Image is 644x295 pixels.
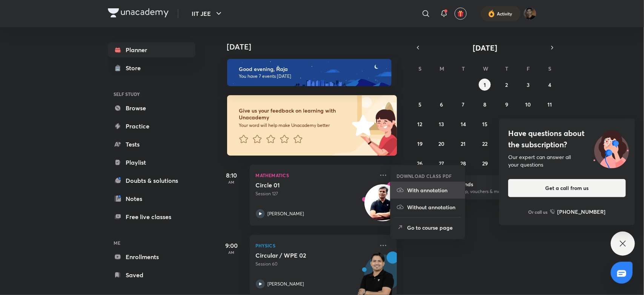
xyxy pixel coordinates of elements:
[508,128,626,150] h4: Have questions about the subscription?
[407,224,459,232] p: Go to course page
[414,98,426,110] button: October 5, 2025
[417,140,423,147] abbr: October 19, 2025
[479,118,491,130] button: October 15, 2025
[508,179,626,197] button: Get a call from us
[217,250,247,255] p: AM
[440,101,443,108] abbr: October 6, 2025
[457,157,469,169] button: October 28, 2025
[188,6,228,21] button: IIT JEE
[256,252,350,259] h5: Circular / WPE 02
[484,81,486,88] abbr: October 1, 2025
[544,98,556,110] button: October 11, 2025
[548,101,552,108] abbr: October 11, 2025
[549,81,552,88] abbr: October 4, 2025
[108,155,195,170] a: Playlist
[108,42,195,57] a: Planner
[108,88,195,100] h6: SELF STUDY
[436,118,448,130] button: October 13, 2025
[436,157,448,169] button: October 27, 2025
[108,249,195,264] a: Enrollments
[479,157,491,169] button: October 29, 2025
[217,171,247,180] h5: 8:10
[461,140,466,147] abbr: October 21, 2025
[418,101,421,108] abbr: October 5, 2025
[527,81,530,88] abbr: October 3, 2025
[522,79,534,91] button: October 3, 2025
[587,128,635,168] img: ttu_illustration_new.svg
[462,101,465,108] abbr: October 7, 2025
[501,98,513,110] button: October 9, 2025
[544,79,556,91] button: October 4, 2025
[417,160,423,167] abbr: October 26, 2025
[457,137,469,150] button: October 21, 2025
[457,118,469,130] button: October 14, 2025
[256,261,374,267] p: Session 60
[483,101,486,108] abbr: October 8, 2025
[436,137,448,150] button: October 20, 2025
[108,209,195,224] a: Free live classes
[239,73,385,79] p: You have 7 events [DATE]
[482,160,488,167] abbr: October 29, 2025
[407,186,459,194] p: With annotation
[461,160,466,167] abbr: October 28, 2025
[108,8,169,19] a: Company Logo
[436,98,448,110] button: October 6, 2025
[549,65,552,72] abbr: Saturday
[108,236,195,249] h6: ME
[441,188,534,195] p: Win a laptop, vouchers & more
[414,137,426,150] button: October 19, 2025
[529,209,548,215] p: Or call us
[108,8,169,17] img: Company Logo
[522,118,534,130] button: October 17, 2025
[108,119,195,134] a: Practice
[239,66,385,73] h6: Good evening, Řaja
[505,81,508,88] abbr: October 2, 2025
[457,10,464,17] img: avatar
[441,180,534,188] h6: Refer friends
[108,191,195,206] a: Notes
[407,203,459,211] p: Without annotation
[501,118,513,130] button: October 16, 2025
[527,65,530,72] abbr: Friday
[414,118,426,130] button: October 12, 2025
[268,210,304,217] p: [PERSON_NAME]
[505,65,508,72] abbr: Thursday
[108,267,195,283] a: Saved
[482,120,487,128] abbr: October 15, 2025
[550,208,606,216] a: [PHONE_NUMBER]
[524,7,536,20] img: Řaja Ƙumar Šingh
[479,98,491,110] button: October 8, 2025
[439,140,445,147] abbr: October 20, 2025
[440,65,444,72] abbr: Monday
[108,137,195,152] a: Tests
[439,160,444,167] abbr: October 27, 2025
[522,98,534,110] button: October 10, 2025
[462,65,465,72] abbr: Tuesday
[479,137,491,150] button: October 22, 2025
[457,98,469,110] button: October 7, 2025
[217,180,247,184] p: AM
[526,101,531,108] abbr: October 10, 2025
[126,63,146,73] div: Store
[418,65,421,72] abbr: Sunday
[482,140,487,147] abbr: October 22, 2025
[544,118,556,130] button: October 18, 2025
[501,79,513,91] button: October 2, 2025
[414,157,426,169] button: October 26, 2025
[455,8,467,20] button: avatar
[483,65,488,72] abbr: Wednesday
[558,208,606,216] h6: [PHONE_NUMBER]
[508,153,626,168] div: Our expert can answer all your questions
[256,171,374,180] p: Mathematics
[423,42,547,53] button: [DATE]
[227,42,404,51] h4: [DATE]
[217,241,247,250] h5: 9:00
[326,95,397,156] img: feedback_image
[227,59,392,86] img: evening
[256,181,350,189] h5: Circle 01
[397,173,452,179] h6: DOWNLOAD CLASS PDF
[108,173,195,188] a: Doubts & solutions
[461,120,466,128] abbr: October 14, 2025
[108,100,195,116] a: Browse
[418,120,423,128] abbr: October 12, 2025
